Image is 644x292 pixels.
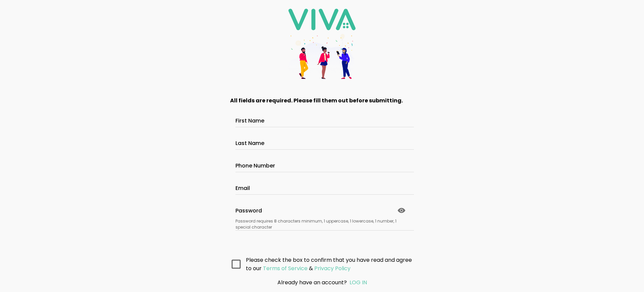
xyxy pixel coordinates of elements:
div: Already have an account? [244,278,400,287]
ion-col: Please check the box to confirm that you have read and agree to our & [244,254,416,274]
a: LOG IN [350,279,367,286]
strong: All fields are required. Please fill them out before submitting. [230,97,403,104]
ion-text: Password requires 8 characters minimum, 1 uppercase, 1 lowercase, 1 number, 1 special character [235,218,409,230]
ion-text: Terms of Service [263,264,308,272]
ion-text: Privacy Policy [314,264,351,272]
